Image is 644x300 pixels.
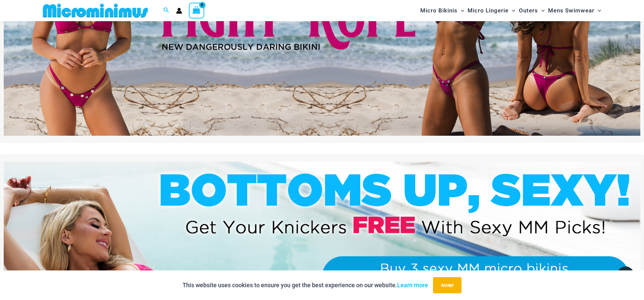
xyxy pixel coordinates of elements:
[182,280,428,290] p: This website uses cookies to ensure you get the best experience on our website.
[420,2,458,19] span: Micro Bikinis
[466,2,517,19] a: Micro LingerieMenu ToggleMenu Toggle
[546,2,603,19] a: Mens SwimwearMenu ToggleMenu Toggle
[548,2,594,19] span: Mens Swimwear
[176,8,182,14] a: Account icon link
[163,6,169,15] a: Search icon link
[538,2,545,19] span: Menu Toggle
[418,1,604,20] nav: Site Navigation
[40,3,151,18] img: MM SHOP LOGO FLAT
[519,2,538,19] span: Outers
[419,2,466,19] a: Micro BikinisMenu ToggleMenu Toggle
[433,277,462,293] button: Accept
[458,2,464,19] span: Menu Toggle
[189,3,204,18] a: View Shopping Cart, empty
[397,282,428,289] a: Learn more
[508,2,515,19] span: Menu Toggle
[517,2,546,19] a: OutersMenu ToggleMenu Toggle
[468,2,508,19] span: Micro Lingerie
[594,2,601,19] span: Menu Toggle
